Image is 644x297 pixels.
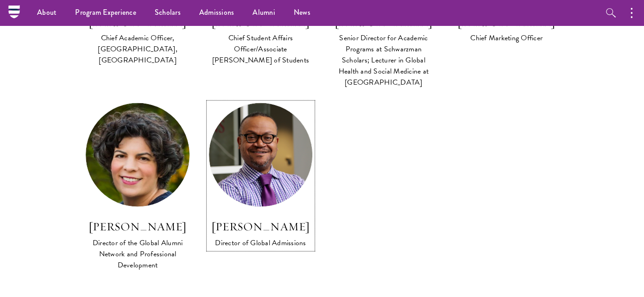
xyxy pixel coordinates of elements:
[208,219,313,235] h3: [PERSON_NAME]
[208,237,313,248] div: Director of Global Admissions
[454,32,558,43] div: Chief Marketing Officer
[331,32,436,88] div: Senior Director for Academic Programs at Schwarzman Scholars; Lecturer in Global Health and Socia...
[85,237,189,271] div: Director of the Global Alumni Network and Professional Development
[208,103,313,249] a: [PERSON_NAME] Director of Global Admissions
[208,32,313,66] div: Chief Student Affairs Officer/Associate [PERSON_NAME] of Students
[85,219,189,235] h3: [PERSON_NAME]
[85,32,189,66] div: Chief Academic Officer, [GEOGRAPHIC_DATA], [GEOGRAPHIC_DATA]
